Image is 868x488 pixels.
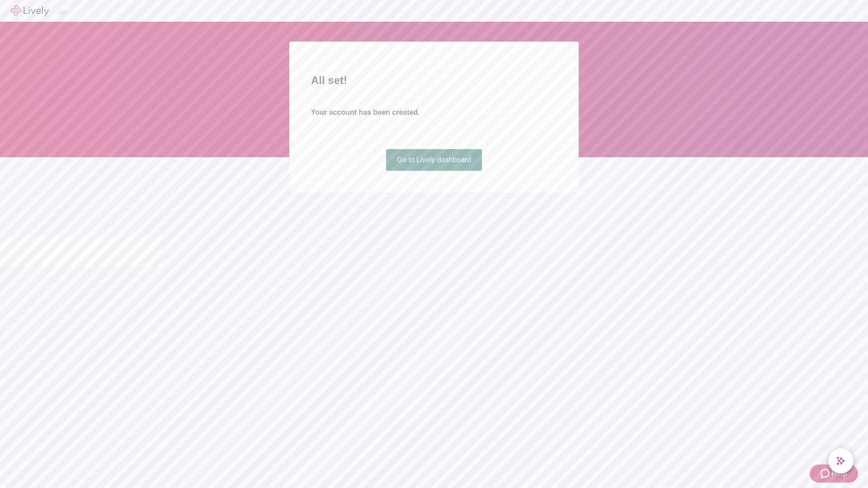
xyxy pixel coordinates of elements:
[828,448,854,474] button: chat
[836,456,845,465] svg: Lively AI Assistant
[386,149,482,171] a: Go to Lively dashboard
[831,468,847,479] span: Help
[311,72,557,89] h2: All set!
[810,465,858,483] button: Zendesk support iconHelp
[11,5,49,16] img: Lively
[60,11,67,14] button: Log out
[821,468,831,479] svg: Zendesk support icon
[311,107,557,118] h4: Your account has been created.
